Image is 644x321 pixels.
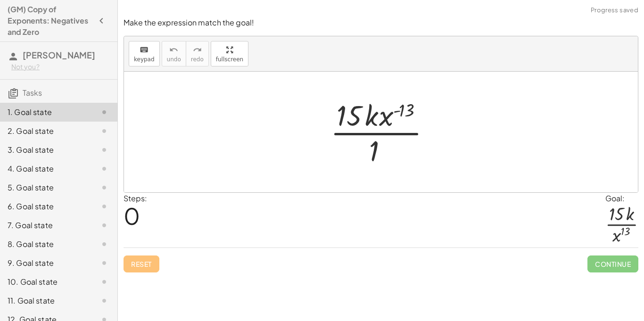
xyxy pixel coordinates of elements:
div: 10. Goal state [8,276,83,288]
i: Task not started. [99,144,110,156]
span: undo [167,56,181,63]
i: Task not started. [99,201,110,212]
button: fullscreen [211,41,248,66]
div: Goal: [605,193,638,204]
span: Progress saved [591,6,638,15]
i: Task not started. [99,182,110,193]
i: Task not started. [99,163,110,174]
i: Task not started. [99,107,110,118]
div: 4. Goal state [8,163,83,174]
button: undoundo [162,41,186,66]
i: Task not started. [99,276,110,288]
div: 2. Goal state [8,125,83,137]
p: Make the expression match the goal! [124,17,638,28]
span: [PERSON_NAME] [23,49,95,60]
div: 7. Goal state [8,220,83,231]
div: 3. Goal state [8,144,83,156]
i: redo [193,44,202,56]
div: 1. Goal state [8,107,83,118]
i: Task not started. [99,257,110,269]
h4: (GM) Copy of Exponents: Negatives and Zero [8,4,93,38]
div: 8. Goal state [8,239,83,250]
button: keyboardkeypad [129,41,160,66]
button: redoredo [186,41,209,66]
div: 11. Goal state [8,295,83,306]
div: 9. Goal state [8,257,83,269]
span: redo [191,56,204,63]
span: keypad [134,56,155,63]
span: fullscreen [216,56,243,63]
i: Task not started. [99,125,110,137]
div: 5. Goal state [8,182,83,193]
span: 0 [124,201,140,230]
label: Steps: [124,193,147,203]
span: Tasks [23,88,42,98]
i: keyboard [140,44,149,56]
div: 6. Goal state [8,201,83,212]
i: undo [169,44,178,56]
div: Not you? [11,62,110,72]
i: Task not started. [99,295,110,306]
i: Task not started. [99,220,110,231]
i: Task not started. [99,239,110,250]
